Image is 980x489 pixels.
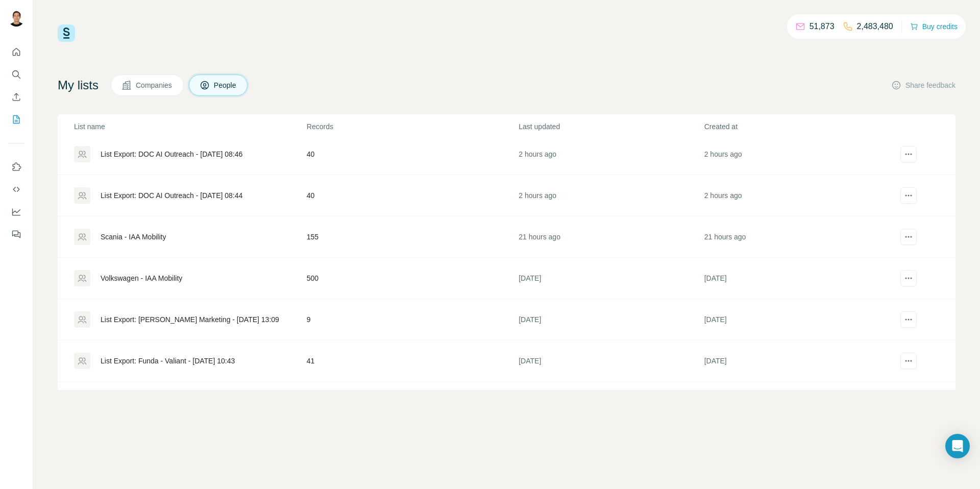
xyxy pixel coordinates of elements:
td: 21 hours ago [704,216,889,258]
h4: My lists [58,77,99,93]
button: Buy credits [910,19,958,34]
div: Scania - IAA Mobility [101,232,166,242]
p: 51,873 [810,20,835,33]
div: Volkswagen - IAA Mobility [101,273,182,283]
td: 40 [306,134,518,175]
td: [DATE] [704,382,889,423]
td: 2 hours ago [518,175,703,216]
button: Quick start [8,43,24,61]
td: 2 hours ago [704,134,889,175]
div: List Export: Funda - Valiant - [DATE] 10:43 [101,356,235,366]
button: actions [900,146,917,162]
p: List name [74,121,306,132]
p: 2,483,480 [857,20,893,33]
td: [DATE] [518,340,703,382]
td: [DATE] [518,382,703,423]
div: List Export: [PERSON_NAME] Marketing - [DATE] 13:09 [101,314,279,325]
button: Use Surfe API [8,180,24,199]
button: actions [900,187,917,204]
td: [DATE] [704,299,889,340]
div: List Export: DOC AI Outreach - [DATE] 08:46 [101,149,242,159]
td: 55 [306,382,518,423]
td: 500 [306,258,518,299]
button: Dashboard [8,203,24,221]
p: Last updated [519,121,703,132]
td: [DATE] [518,258,703,299]
td: 40 [306,175,518,216]
p: Records [307,121,518,132]
td: [DATE] [704,258,889,299]
td: 21 hours ago [518,216,703,258]
td: 2 hours ago [518,134,703,175]
span: Companies [136,80,173,90]
td: 155 [306,216,518,258]
button: Feedback [8,225,24,243]
button: actions [900,229,917,245]
td: 2 hours ago [704,175,889,216]
button: actions [900,311,917,328]
button: actions [900,270,917,286]
img: Surfe Logo [58,25,75,42]
span: People [214,80,237,90]
div: List Export: DOC AI Outreach - [DATE] 08:44 [101,190,242,201]
button: Search [8,65,24,84]
button: Enrich CSV [8,88,24,106]
button: My lists [8,110,24,129]
button: Share feedback [891,80,955,90]
div: Open Intercom Messenger [945,434,970,458]
p: Created at [704,121,889,132]
button: Use Surfe on LinkedIn [8,158,24,176]
img: Avatar [8,10,24,27]
td: 41 [306,340,518,382]
button: actions [900,353,917,369]
td: 9 [306,299,518,340]
td: [DATE] [704,340,889,382]
td: [DATE] [518,299,703,340]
